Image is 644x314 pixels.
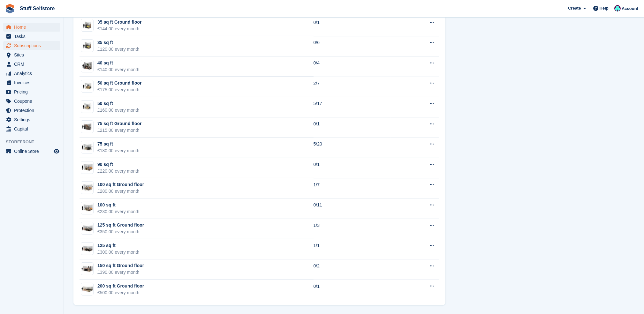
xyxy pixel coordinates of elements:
td: 1/7 [314,178,391,198]
td: 5/20 [314,138,391,158]
td: 0/6 [314,36,391,56]
span: Storefront [6,139,64,145]
img: 50-sqft-unit.jpg [81,82,93,91]
img: 35-sqft-unit.jpg [81,21,93,30]
td: 0/1 [314,158,391,178]
span: Analytics [14,69,52,78]
a: Stuff Selfstore [17,3,57,14]
div: 40 sq ft [97,60,140,66]
span: Create [568,5,581,11]
img: stora-icon-8386f47178a22dfd0bd8f6a31ec36ba5ce8667c1dd55bd0f319d3a0aa187defe.svg [5,4,15,13]
a: menu [3,115,60,124]
img: 50.jpg [81,102,93,111]
div: 100 sq ft Ground floor [97,181,144,188]
div: £500.00 every month [97,289,144,296]
div: £220.00 every month [97,168,140,175]
div: 50 sq ft Ground floor [97,80,141,86]
a: menu [3,147,60,156]
div: £175.00 every month [97,86,141,93]
td: 0/4 [314,56,391,77]
img: 40-sqft-unit.jpg [81,61,93,71]
a: menu [3,60,60,69]
img: 35-sqft-unit.jpg [81,41,93,50]
span: Subscriptions [14,41,52,50]
img: 125-sqft-unit.jpg [81,244,93,253]
span: Help [600,5,609,11]
a: menu [3,41,60,50]
a: menu [3,97,60,106]
td: 5/17 [314,97,391,117]
span: Account [622,5,638,12]
span: Home [14,23,52,32]
div: 90 sq ft [97,161,140,168]
span: Coupons [14,97,52,106]
span: Settings [14,115,52,124]
img: 60-sqft-unit.jpg [81,122,93,131]
a: Preview store [53,147,60,155]
a: menu [3,32,60,41]
a: menu [3,50,60,59]
td: 1/1 [314,239,391,259]
td: 0/1 [314,16,391,36]
div: £215.00 every month [97,127,141,134]
td: 0/2 [314,259,391,280]
span: Invoices [14,78,52,87]
div: £350.00 every month [97,228,144,235]
img: Simon Gardner [614,5,621,11]
div: 35 sq ft Ground floor [97,19,141,26]
div: 75 sq ft Ground floor [97,120,141,127]
span: Sites [14,50,52,59]
img: 150-sqft-unit.jpg [81,264,93,273]
div: £180.00 every month [97,147,140,154]
div: £160.00 every month [97,107,140,114]
div: £140.00 every month [97,66,140,73]
div: £280.00 every month [97,188,144,195]
td: 0/1 [314,117,391,138]
div: £390.00 every month [97,269,144,276]
span: Capital [14,124,52,133]
div: 35 sq ft [97,39,140,46]
img: 200-sqft-unit.jpg [81,285,93,294]
div: 150 sq ft Ground floor [97,262,144,269]
td: 2/7 [314,77,391,97]
div: 125 sq ft Ground floor [97,222,144,228]
span: Protection [14,106,52,115]
div: £144.00 every month [97,26,141,32]
div: £300.00 every month [97,249,140,256]
img: 100-sqft-unit%20(1).jpg [81,163,93,172]
div: 50 sq ft [97,100,140,107]
span: Tasks [14,32,52,41]
div: 200 sq ft Ground floor [97,283,144,289]
a: menu [3,87,60,96]
span: Online Store [14,147,52,156]
a: menu [3,124,60,133]
img: 100.jpg [81,183,93,192]
div: 100 sq ft [97,202,140,208]
span: CRM [14,60,52,69]
img: 125-sqft-unit.jpg [81,224,93,233]
a: menu [3,106,60,115]
div: 75 sq ft [97,141,140,147]
span: Pricing [14,87,52,96]
td: 0/11 [314,198,391,219]
div: £120.00 every month [97,46,140,53]
td: 0/1 [314,280,391,300]
div: £230.00 every month [97,208,140,215]
img: 100-sqft-unit.jpg [81,203,93,213]
a: menu [3,69,60,78]
a: menu [3,78,60,87]
td: 1/3 [314,219,391,239]
div: 125 sq ft [97,242,140,249]
img: 75.jpg [81,143,93,152]
a: menu [3,23,60,32]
